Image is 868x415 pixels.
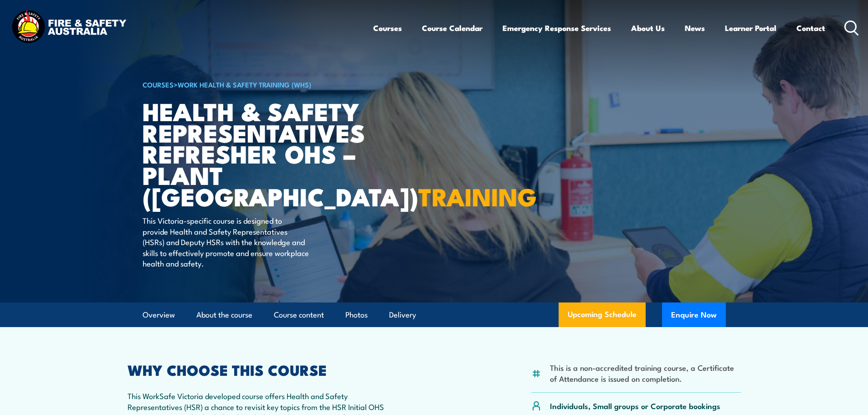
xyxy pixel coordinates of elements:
[796,16,825,40] a: Contact
[373,16,402,40] a: Courses
[274,303,324,327] a: Course content
[725,16,776,40] a: Learner Portal
[196,303,252,327] a: About the course
[550,362,741,384] li: This is a non-accredited training course, a Certificate of Attendance is issued on completion.
[418,177,537,215] strong: TRAINING
[559,302,646,327] a: Upcoming Schedule
[143,79,368,90] h6: >
[662,302,726,327] button: Enquire Now
[143,100,368,207] h1: Health & Safety Representatives Refresher OHS – Plant ([GEOGRAPHIC_DATA])
[685,16,705,40] a: News
[143,79,174,89] a: COURSES
[143,215,309,268] p: This Victoria-specific course is designed to provide Health and Safety Representatives (HSRs) and...
[128,363,394,376] h2: WHY CHOOSE THIS COURSE
[143,303,175,327] a: Overview
[178,79,311,89] a: Work Health & Safety Training (WHS)
[345,303,368,327] a: Photos
[550,400,720,411] p: Individuals, Small groups or Corporate bookings
[503,16,611,40] a: Emergency Response Services
[631,16,665,40] a: About Us
[422,16,483,40] a: Course Calendar
[389,303,416,327] a: Delivery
